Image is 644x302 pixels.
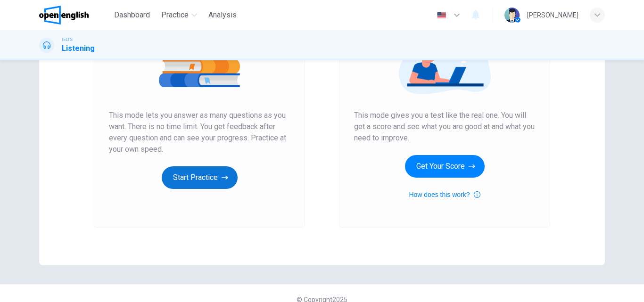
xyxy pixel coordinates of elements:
[39,6,89,24] img: OpenEnglish logo
[527,9,578,21] div: [PERSON_NAME]
[409,189,480,200] button: How does this work?
[161,9,189,21] span: Practice
[62,36,73,43] span: IELTS
[208,9,237,21] span: Analysis
[39,6,110,24] a: OpenEnglish logo
[205,7,240,24] button: Analysis
[157,7,201,24] button: Practice
[110,7,154,24] button: Dashboard
[436,12,447,19] img: en
[62,43,95,54] h1: Listening
[109,110,290,155] span: This mode lets you answer as many questions as you want. There is no time limit. You get feedback...
[114,9,150,21] span: Dashboard
[405,155,485,178] button: Get Your Score
[354,110,535,144] span: This mode gives you a test like the real one. You will get a score and see what you are good at a...
[162,166,238,189] button: Start Practice
[504,8,520,23] img: Profile picture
